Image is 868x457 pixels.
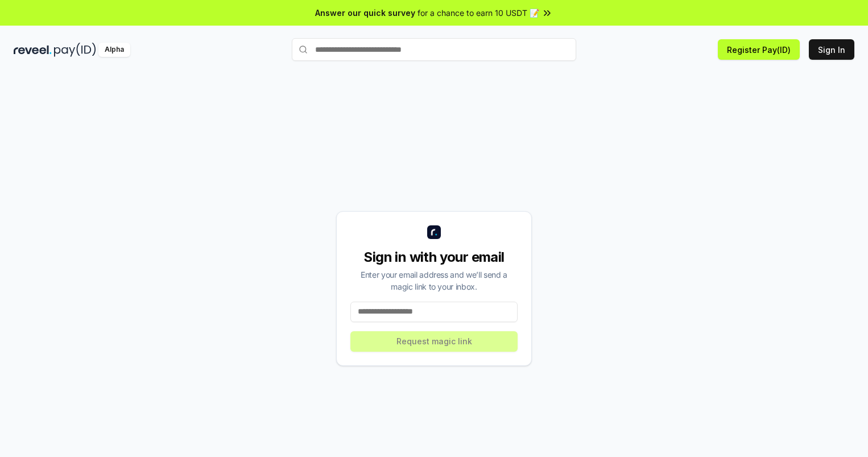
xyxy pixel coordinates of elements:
span: for a chance to earn 10 USDT 📝 [418,7,539,19]
img: reveel_dark [14,43,52,57]
div: Alpha [98,43,130,57]
button: Sign In [809,39,854,60]
div: Enter your email address and we’ll send a magic link to your inbox. [350,269,518,293]
button: Register Pay(ID) [718,39,800,60]
img: pay_id [54,43,96,57]
div: Sign in with your email [350,248,518,266]
span: Answer our quick survey [315,7,415,19]
img: logo_small [427,225,441,239]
